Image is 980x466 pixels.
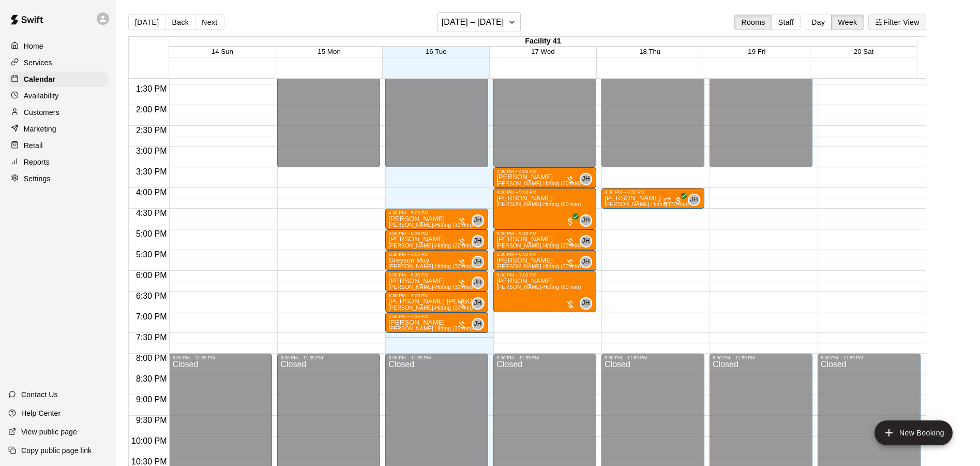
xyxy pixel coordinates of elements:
[748,48,765,55] button: 19 Fri
[133,374,170,383] span: 8:30 PM
[584,235,592,247] span: Jeremy Hazelbaker
[133,209,170,217] span: 4:30 PM
[531,48,555,55] span: 17 Wed
[734,14,772,30] button: Rooms
[133,84,170,93] span: 1:30 PM
[24,124,56,134] p: Marketing
[385,312,488,333] div: 7:00 PM – 7:30 PM: Urijah Gorza
[8,55,108,70] a: Services
[133,292,170,300] span: 6:30 PM
[493,250,596,271] div: 5:30 PM – 6:00 PM: felix osman
[663,197,671,205] span: Recurring event
[690,195,698,205] span: JH
[129,436,169,445] span: 10:00 PM
[133,167,170,176] span: 3:30 PM
[388,264,473,269] span: [PERSON_NAME]-Hitting (30 min)
[476,256,484,268] span: Jeremy Hazelbaker
[8,121,108,137] a: Marketing
[582,236,590,246] span: JH
[474,319,481,329] span: JH
[474,257,481,267] span: JH
[133,312,170,321] span: 7:00 PM
[212,48,233,55] button: 14 Sun
[169,37,917,47] div: Facility 41
[472,276,484,289] div: Jeremy Hazelbaker
[496,201,581,207] span: [PERSON_NAME]-Hitting (60 min)
[318,48,340,55] span: 15 Mon
[24,74,55,84] p: Calendar
[24,57,52,68] p: Services
[388,305,473,311] span: [PERSON_NAME]-Hitting (30 min)
[8,71,108,87] div: Calendar
[474,298,481,309] span: JH
[388,293,485,298] div: 6:30 PM – 7:00 PM
[133,333,170,342] span: 7:30 PM
[476,297,484,310] span: Jeremy Hazelbaker
[496,181,581,186] span: [PERSON_NAME]-Hitting (30 min)
[821,355,917,360] div: 8:00 PM – 11:59 PM
[496,272,593,278] div: 6:00 PM – 7:00 PM
[868,14,926,30] button: Filter View
[605,190,701,195] div: 4:00 PM – 4:30 PM
[474,278,481,288] span: JH
[584,173,592,185] span: Jeremy Hazelbaker
[133,354,170,362] span: 8:00 PM
[8,171,108,186] a: Settings
[388,210,485,215] div: 4:30 PM – 5:00 PM
[493,271,596,312] div: 6:00 PM – 7:00 PM: Brody Crews
[8,105,108,120] a: Customers
[854,48,874,55] button: 20 Sat
[24,41,43,51] p: Home
[580,256,592,268] div: Jeremy Hazelbaker
[426,48,447,55] button: 16 Tue
[474,236,481,246] span: JH
[133,188,170,197] span: 4:00 PM
[388,222,473,228] span: [PERSON_NAME]-Hitting (30 min)
[639,48,660,55] button: 18 Thu
[24,140,43,151] p: Retail
[601,188,704,209] div: 4:00 PM – 4:30 PM: Jobin
[388,272,485,278] div: 6:00 PM – 6:30 PM
[496,243,581,249] span: [PERSON_NAME]-Hitting (30 min)
[584,256,592,268] span: Jeremy Hazelbaker
[772,14,801,30] button: Staff
[580,173,592,185] div: Jeremy Hazelbaker
[165,14,195,30] button: Back
[476,235,484,247] span: Jeremy Hazelbaker
[584,214,592,227] span: Jeremy Hazelbaker
[472,256,484,268] div: Jeremy Hazelbaker
[496,252,593,257] div: 5:30 PM – 6:00 PM
[133,271,170,280] span: 6:00 PM
[133,147,170,155] span: 3:00 PM
[172,355,269,360] div: 8:00 PM – 11:59 PM
[496,264,581,269] span: [PERSON_NAME]-Hitting (30 min)
[129,457,169,466] span: 10:30 PM
[580,235,592,247] div: Jeremy Hazelbaker
[496,231,593,236] div: 5:00 PM – 5:30 PM
[385,271,488,292] div: 6:00 PM – 6:30 PM: Nicole Carlin
[496,169,593,174] div: 3:30 PM – 4:00 PM
[8,138,108,153] a: Retail
[385,292,488,312] div: 6:30 PM – 7:00 PM: Griffin McGrady
[476,214,484,227] span: Jeremy Hazelbaker
[133,395,170,404] span: 9:00 PM
[582,257,590,267] span: JH
[582,174,590,184] span: JH
[805,14,832,30] button: Day
[831,14,864,30] button: Week
[474,215,481,226] span: JH
[688,194,700,206] div: Jeremy Hazelbaker
[496,190,593,195] div: 4:00 PM – 5:00 PM
[21,427,77,437] p: View public page
[133,229,170,238] span: 5:00 PM
[8,88,108,104] a: Availability
[385,229,488,250] div: 5:00 PM – 5:30 PM: Brice Ramos
[385,209,488,229] div: 4:30 PM – 5:00 PM: Jaden Burnes
[388,284,473,290] span: [PERSON_NAME]-Hitting (30 min)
